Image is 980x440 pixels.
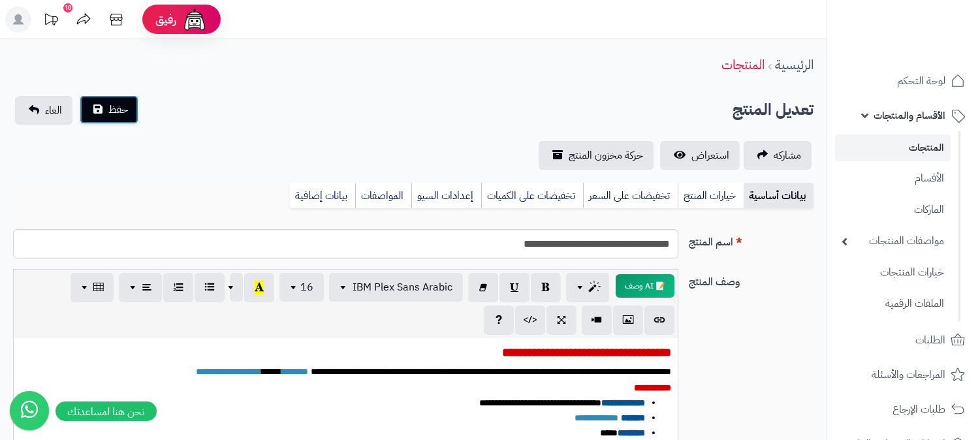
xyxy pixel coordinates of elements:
a: الرئيسية [775,55,814,74]
a: استعراض [660,141,740,170]
a: المواصفات [355,183,411,209]
a: مشاركه [744,141,812,170]
a: الملفات الرقمية [835,290,951,318]
a: المنتجات [721,55,765,74]
span: المراجعات والأسئلة [872,366,945,384]
label: اسم المنتج [684,229,819,250]
button: 📝 AI وصف [616,274,674,298]
span: استعراض [691,148,729,163]
a: خيارات المنتج [678,183,744,209]
button: 16 [279,273,324,302]
label: وصف المنتج [684,269,819,290]
a: الماركات [835,196,951,224]
span: حركة مخزون المنتج [569,148,643,163]
a: تخفيضات على السعر [583,183,678,209]
span: 16 [300,279,313,295]
span: الطلبات [915,331,945,349]
div: 10 [63,3,72,12]
a: المنتجات [835,134,951,161]
span: لوحة التحكم [897,72,945,90]
a: المراجعات والأسئلة [835,359,972,390]
a: خيارات المنتجات [835,259,951,287]
span: مشاركه [774,148,801,163]
img: ai-face.png [182,7,208,33]
span: الأقسام والمنتجات [874,106,945,125]
a: بيانات أساسية [744,183,814,209]
a: تحديثات المنصة [35,7,67,36]
a: الطلبات [835,324,972,356]
a: حركة مخزون المنتج [539,141,654,170]
a: لوحة التحكم [835,65,972,97]
button: IBM Plex Sans Arabic [329,273,463,302]
a: تخفيضات على الكميات [481,183,583,209]
a: بيانات إضافية [290,183,355,209]
button: حفظ [80,95,138,124]
a: مواصفات المنتجات [835,227,951,255]
img: logo-2.png [891,31,968,58]
span: حفظ [108,102,128,118]
span: رفيق [155,12,176,27]
span: طلبات الإرجاع [893,400,945,418]
h2: تعديل المنتج [733,97,814,123]
span: IBM Plex Sans Arabic [353,279,452,295]
a: الغاء [15,96,72,125]
a: طلبات الإرجاع [835,394,972,425]
span: الغاء [45,102,62,118]
a: إعدادات السيو [411,183,481,209]
a: الأقسام [835,165,951,193]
